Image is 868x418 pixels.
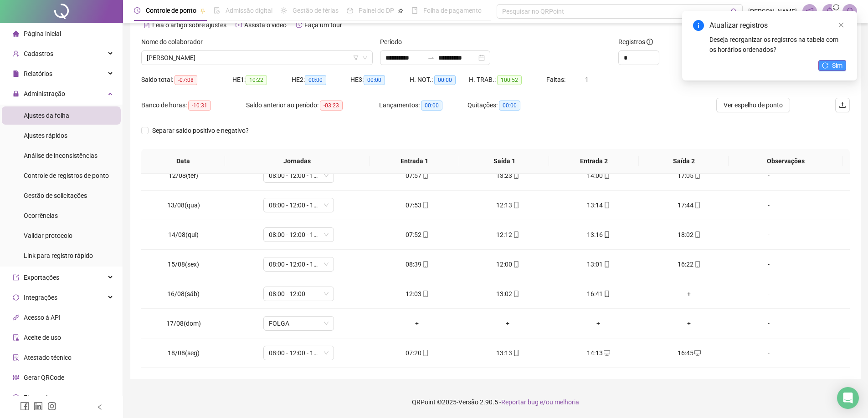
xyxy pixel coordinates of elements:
span: 16/08(sáb) [167,290,200,297]
span: mobile [603,202,610,208]
span: Aceite de uso [24,334,61,341]
span: Ajustes da folha [24,112,69,119]
span: Relatórios [24,70,52,77]
span: Ocorrências [24,212,58,219]
span: -10:31 [188,101,211,111]
span: mobile [512,202,519,208]
span: filter [353,55,359,60]
span: Versão [458,398,478,406]
span: file-text [144,22,150,28]
div: + [470,318,546,328]
span: desktop [693,350,701,356]
span: 08:00 - 12:00 - 13:00 - 17:00 [269,346,329,360]
label: Período [380,37,408,47]
span: 00:00 [364,75,385,85]
span: Gestão de férias [293,7,339,14]
span: mobile [512,232,519,238]
span: history [296,22,302,28]
span: home [13,30,19,37]
span: info-circle [647,39,653,45]
span: export [13,274,19,281]
span: info-circle [693,20,704,31]
span: solution [13,354,19,361]
span: Separar saldo positivo e negativo? [149,126,252,136]
span: clock-circle [134,7,140,14]
div: + [560,318,637,328]
span: to [427,54,435,61]
div: 13:01 [560,259,637,269]
div: 12:12 [470,230,546,240]
span: mobile [421,172,429,179]
span: 08:00 - 12:00 - 13:00 - 17:00 [269,198,329,212]
div: Lançamentos: [379,100,467,111]
footer: QRPoint © 2025 - 2.90.5 - [123,386,868,418]
div: 13:02 [470,289,546,299]
th: Observações [729,149,843,174]
span: youtube [236,22,242,28]
span: search [731,8,738,15]
span: mobile [603,291,610,297]
div: Open Intercom Messenger [837,387,859,409]
div: H. TRAB.: [469,75,546,85]
span: mobile [603,232,610,238]
span: 1 [585,76,589,83]
span: -07:08 [175,75,197,85]
div: 13:14 [560,200,637,210]
span: Controle de ponto [146,7,196,14]
div: Atualizar registros [709,20,846,31]
div: 18:02 [651,230,727,240]
span: mobile [421,202,429,208]
div: - [742,230,796,240]
span: lock [13,91,19,97]
div: 07:53 [379,200,455,210]
span: mobile [603,172,610,179]
span: mobile [693,202,701,208]
span: Integrações [24,294,57,301]
span: Assista o vídeo [244,21,287,29]
div: 13:23 [470,171,546,181]
span: mobile [693,261,701,267]
span: Página inicial [24,30,61,37]
span: dollar [13,394,19,401]
span: 12/08(ter) [169,172,198,179]
span: mobile [421,232,429,238]
span: Folha de pagamento [423,7,482,14]
span: mobile [512,350,519,356]
span: 08:00 - 12:00 - 13:00 - 17:00 [269,257,329,271]
div: 14:00 [560,171,637,181]
div: - [742,171,796,181]
span: Link para registro rápido [24,252,93,259]
div: + [651,318,727,328]
span: notification [806,7,814,15]
span: mobile [421,350,429,356]
span: swap-right [427,54,435,61]
span: 10:22 [246,75,267,85]
div: Quitações: [467,100,556,111]
span: 08:00 - 12:00 - 13:00 - 17:00 [269,228,329,242]
span: 15/08(sex) [168,261,199,268]
th: Entrada 2 [549,149,639,174]
span: pushpin [200,8,205,14]
span: facebook [20,402,29,411]
span: Registros [618,37,653,47]
span: mobile [512,172,519,179]
span: mobile [693,232,701,238]
span: [PERSON_NAME] [748,6,797,16]
div: 12:03 [379,289,455,299]
div: Deseja reorganizar os registros na tabela com os horários ordenados? [709,35,846,55]
div: Banco de horas: [141,100,246,111]
span: 08:00 - 12:00 [269,287,329,301]
div: 16:41 [560,289,637,299]
span: -03:23 [320,101,343,111]
span: Análise de inconsistências [24,152,98,159]
span: 00:00 [421,101,442,111]
span: upload [839,101,846,109]
th: Data [141,149,225,174]
div: - [742,289,796,299]
span: Gestão de solicitações [24,192,87,199]
span: reload [822,62,828,69]
div: Saldo anterior ao período: [246,100,379,111]
div: 07:20 [379,348,455,358]
th: Entrada 1 [370,149,459,174]
div: 16:45 [651,348,727,358]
